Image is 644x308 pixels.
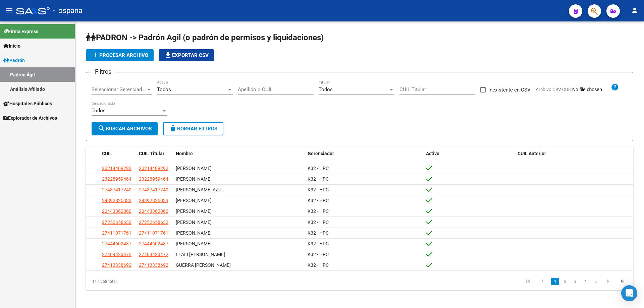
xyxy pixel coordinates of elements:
span: LEALI [PERSON_NAME] [176,252,225,257]
span: 27413338692 [102,262,131,268]
span: Padrón [3,57,25,64]
mat-icon: search [98,124,106,132]
span: K32 - HPC [308,187,329,192]
span: [PERSON_NAME] [176,198,212,203]
li: page 4 [580,276,590,287]
span: CUIL Titular [139,151,164,156]
mat-icon: person [631,6,639,14]
span: K32 - HPC [308,198,329,203]
span: [PERSON_NAME] AZUL [176,187,224,192]
span: - ospana [53,3,83,18]
span: Inexistente en CSV [488,86,531,94]
span: 20443362860 [102,208,131,214]
span: [PERSON_NAME] [176,241,212,246]
span: Todos [319,86,333,93]
span: [PERSON_NAME] [176,166,212,171]
span: Procesar archivo [91,52,148,58]
li: page 5 [590,276,600,287]
input: Archivo CSV CUIL [572,87,611,93]
span: K32 - HPC [308,262,329,268]
span: Archivo CSV CUIL [536,87,572,92]
a: 2 [561,278,569,285]
span: 27409423472 [139,252,168,257]
span: Firma Express [3,28,38,35]
span: GUERRA [PERSON_NAME] [176,262,231,268]
span: 27409423472 [102,252,131,257]
span: 20443362860 [139,208,168,214]
span: 27411071761 [139,230,168,236]
a: go to first page [522,278,534,285]
span: Exportar CSV [164,52,209,58]
span: Gerenciador [308,151,334,156]
span: 23228959464 [102,176,131,182]
span: 27413338692 [139,262,168,268]
span: 27252658632 [102,220,131,225]
span: [PERSON_NAME] [176,208,212,214]
span: Hospitales Públicos [3,100,52,107]
a: 1 [551,278,559,285]
span: K32 - HPC [308,252,329,257]
div: 117.668 total [86,273,194,290]
span: 24392825033 [102,198,131,203]
span: Borrar Filtros [169,126,217,132]
button: Buscar Archivos [92,122,158,135]
span: Explorador de Archivos [3,114,57,122]
span: K32 - HPC [308,230,329,236]
span: K32 - HPC [308,176,329,182]
span: 27437417240 [139,187,168,192]
a: go to previous page [536,278,549,285]
span: K32 - HPC [308,241,329,246]
span: [PERSON_NAME] [176,176,212,182]
span: [PERSON_NAME] [176,230,212,236]
span: 20214409292 [139,166,168,171]
a: 5 [591,278,599,285]
datatable-header-cell: Activo [423,146,515,161]
button: Borrar Filtros [163,122,223,135]
datatable-header-cell: Gerenciador [305,146,423,161]
mat-icon: delete [169,124,177,132]
div: Open Intercom Messenger [621,285,637,301]
a: go to last page [616,278,629,285]
mat-icon: add [91,51,99,59]
span: 23228959464 [139,176,168,182]
datatable-header-cell: CUIL [99,146,136,161]
span: 27411071761 [102,230,131,236]
span: Todos [92,108,106,114]
span: 27444602487 [139,241,168,246]
span: PADRON -> Padrón Agil (o padrón de permisos y liquidaciones) [86,33,324,42]
span: 27444602487 [102,241,131,246]
mat-icon: help [611,83,619,91]
span: CUIL Anterior [518,151,546,156]
span: Activo [426,151,439,156]
li: page 3 [570,276,580,287]
span: Seleccionar Gerenciador [92,86,146,93]
a: 4 [581,278,589,285]
span: K32 - HPC [308,166,329,171]
datatable-header-cell: Nombre [173,146,305,161]
datatable-header-cell: CUIL Anterior [515,146,633,161]
li: page 2 [560,276,570,287]
datatable-header-cell: CUIL Titular [136,146,173,161]
h3: Filtros [92,67,115,76]
a: 3 [571,278,579,285]
mat-icon: menu [5,6,13,14]
mat-icon: file_download [164,51,172,59]
span: 20214409292 [102,166,131,171]
span: Todos [157,86,171,93]
span: Buscar Archivos [98,126,152,132]
a: go to next page [601,278,614,285]
span: 24392825033 [139,198,168,203]
span: 27252658632 [139,220,168,225]
span: 27437417240 [102,187,131,192]
li: page 1 [550,276,560,287]
span: Nombre [176,151,193,156]
button: Exportar CSV [159,49,214,61]
button: Procesar archivo [86,49,154,61]
span: K32 - HPC [308,208,329,214]
span: K32 - HPC [308,220,329,225]
span: CUIL [102,151,112,156]
span: Inicio [3,42,20,50]
span: [PERSON_NAME] [176,220,212,225]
